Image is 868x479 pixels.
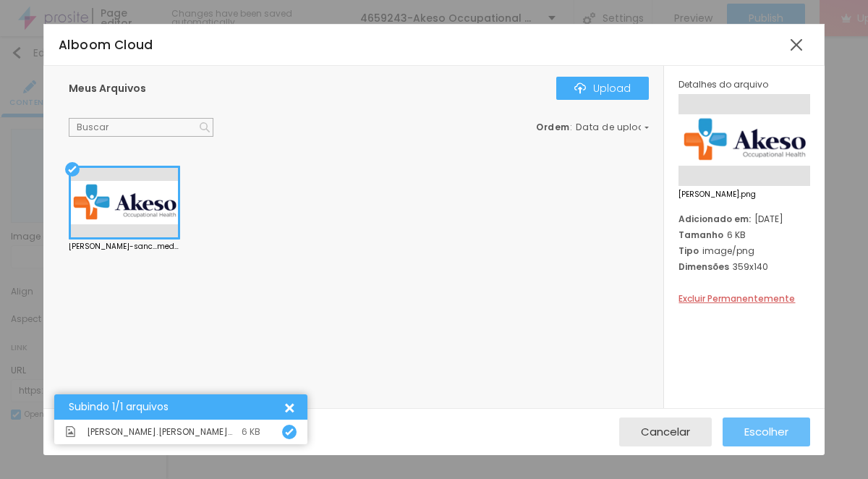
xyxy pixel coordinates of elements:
div: 6 KB [242,428,260,436]
span: [PERSON_NAME].[PERSON_NAME]@akesomedical.png [87,428,234,436]
span: Ordem [536,121,570,133]
div: image/png [678,245,810,257]
span: Escolher [744,425,788,438]
span: Tamanho [678,229,723,241]
img: Icone [285,428,294,436]
div: Upload [574,82,631,94]
img: Icone [574,82,586,94]
span: Detalhes do arquivo [678,78,768,90]
span: Excluir Permanentemente [678,292,795,305]
span: Alboom Cloud [59,36,153,54]
img: Icone [200,122,210,132]
span: [PERSON_NAME].png [678,191,810,198]
span: Dimensões [678,260,729,273]
span: Cancelar [641,425,690,438]
div: [DATE] [678,213,810,225]
span: Meus Arquivos [69,81,146,96]
button: Cancelar [619,417,712,446]
input: Buscar [69,118,213,137]
img: Icone [65,426,76,437]
div: [PERSON_NAME]-sanc...medical.png [69,243,180,250]
span: Data de upload [576,123,651,132]
span: Adicionado em: [678,213,751,225]
div: Subindo 1/1 arquivos [69,402,282,412]
div: 6 KB [678,229,810,241]
button: IconeUpload [556,77,649,100]
span: Tipo [678,245,699,257]
div: 359x140 [678,260,810,273]
div: : [536,123,649,132]
button: Escolher [723,417,810,446]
